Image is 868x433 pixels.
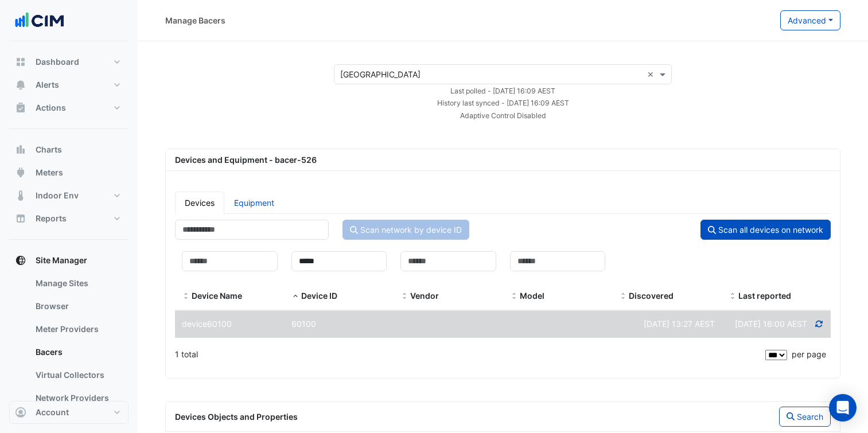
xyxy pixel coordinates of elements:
a: Network Providers [26,387,129,409]
div: Open Intercom Messenger [829,394,857,422]
span: Discovered [629,291,674,301]
span: Account [36,407,69,418]
small: Fri 29-Aug-2025 14:09 AWST [450,87,555,95]
span: Meters [36,167,63,178]
app-icon: Indoor Env [15,190,26,201]
button: Meters [9,161,129,184]
small: Fri 29-Aug-2025 14:09 AWST [437,99,569,107]
span: Device ID [301,291,337,301]
app-icon: Alerts [15,79,26,91]
span: Devices Objects and Properties [175,412,298,422]
a: Devices [175,192,224,214]
button: Actions [9,96,129,119]
button: Scan all devices on network [700,220,831,240]
app-icon: Charts [15,144,26,155]
div: Manage Bacers [165,14,225,26]
button: Dashboard [9,50,129,73]
span: Discovered at [735,319,807,329]
button: Reports [9,207,129,230]
span: Device Name [192,291,242,301]
app-icon: Reports [15,213,26,224]
img: Company Logo [14,9,65,32]
span: Vendor [410,291,439,301]
app-icon: Site Manager [15,255,26,266]
div: 1 total [175,340,763,369]
span: Site Manager [36,255,87,266]
button: Charts [9,138,129,161]
button: Site Manager [9,249,129,272]
span: Model [520,291,544,301]
span: Device ID [291,292,299,301]
a: Browser [26,295,129,318]
span: Vendor [400,292,408,301]
button: Indoor Env [9,184,129,207]
a: Virtual Collectors [26,364,129,387]
span: Charts [36,144,62,155]
span: Alerts [36,79,59,91]
app-icon: Meters [15,167,26,178]
a: Manage Sites [26,272,129,295]
app-icon: Actions [15,102,26,114]
span: Reports [36,213,67,224]
span: Device Name [182,292,190,301]
span: per page [792,349,826,359]
button: Advanced [780,10,840,30]
a: Meter Providers [26,318,129,341]
a: Bacers [26,341,129,364]
a: Refresh [814,319,824,329]
span: device60100 [182,319,232,329]
a: Equipment [224,192,284,214]
span: Last reported [729,292,737,301]
span: Actions [36,102,66,114]
span: Discovered [619,292,627,301]
button: Search [779,407,831,427]
span: Wed 30-Jul-2025 11:27 AWST [644,319,715,329]
span: Last reported [738,291,791,301]
app-icon: Dashboard [15,56,26,68]
span: 60100 [291,319,316,329]
div: Devices and Equipment - bacer-526 [168,154,838,166]
span: Model [510,292,518,301]
span: Dashboard [36,56,79,68]
small: Adaptive Control Disabled [460,111,546,120]
button: Account [9,401,129,424]
button: Alerts [9,73,129,96]
span: Clear [647,68,657,80]
span: Indoor Env [36,190,79,201]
